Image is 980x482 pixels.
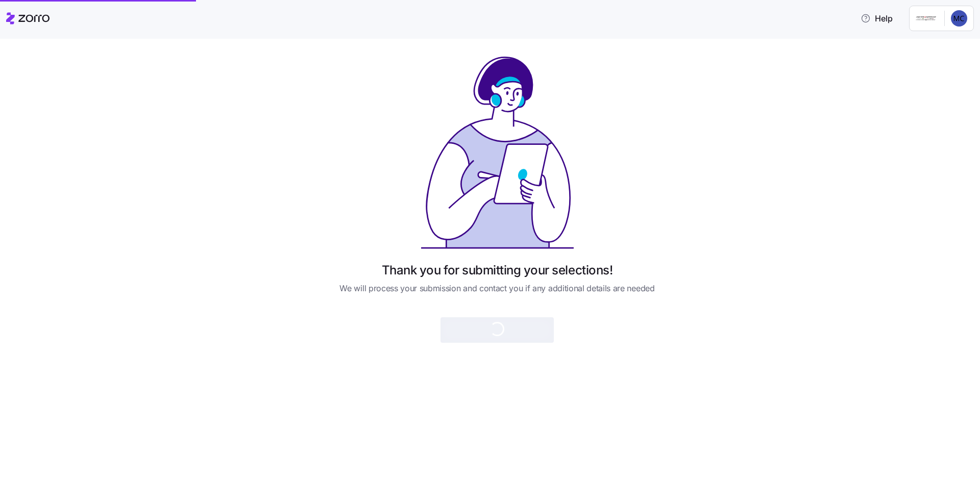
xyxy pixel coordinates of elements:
h1: Thank you for submitting your selections! [382,262,612,278]
img: 5eb364d3699615239a2e2d2368fc2649 [951,10,967,27]
span: We will process your submission and contact you if any additional details are needed [339,282,654,295]
img: Employer logo [916,12,936,24]
button: Help [852,8,901,29]
span: Help [861,12,893,24]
